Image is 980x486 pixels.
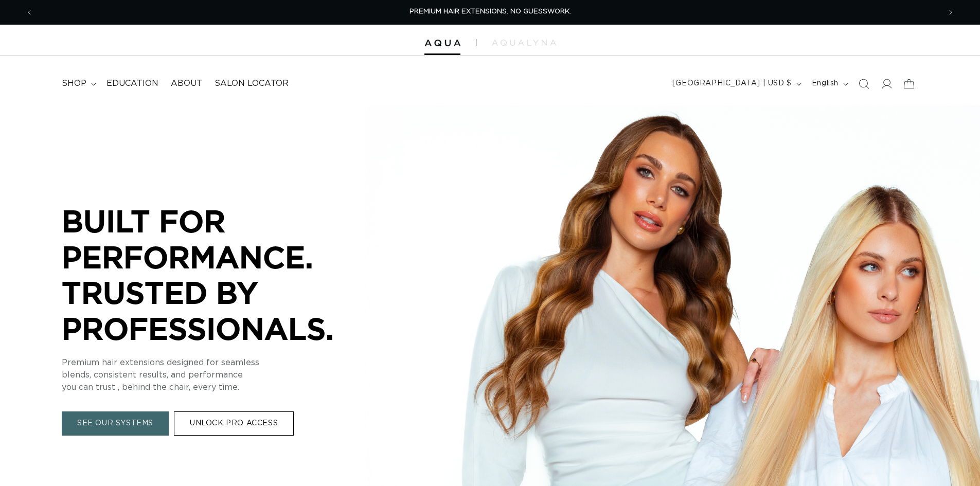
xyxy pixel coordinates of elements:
[208,72,295,95] a: Salon Locator
[672,78,792,89] span: [GEOGRAPHIC_DATA] | USD $
[852,73,875,95] summary: Search
[215,78,289,89] span: Salon Locator
[62,78,86,89] span: shop
[62,203,370,346] p: BUILT FOR PERFORMANCE. TRUSTED BY PROFESSIONALS.
[62,412,169,436] a: SEE OUR SYSTEMS
[62,357,370,369] p: Premium hair extensions designed for seamless
[18,3,41,22] button: Previous announcement
[812,78,839,89] span: English
[62,382,370,394] p: you can trust , behind the chair, every time.
[409,8,571,15] span: PREMIUM HAIR EXTENSIONS. NO GUESSWORK.
[666,74,806,94] button: [GEOGRAPHIC_DATA] | USD $
[806,74,852,94] button: English
[424,40,460,47] img: Aqua Hair Extensions
[56,72,100,95] summary: shop
[174,412,294,436] a: UNLOCK PRO ACCESS
[171,78,202,89] span: About
[62,369,370,382] p: blends, consistent results, and performance
[492,40,556,46] img: aqualyna.com
[106,78,158,89] span: Education
[100,72,165,95] a: Education
[165,72,208,95] a: About
[939,3,962,22] button: Next announcement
